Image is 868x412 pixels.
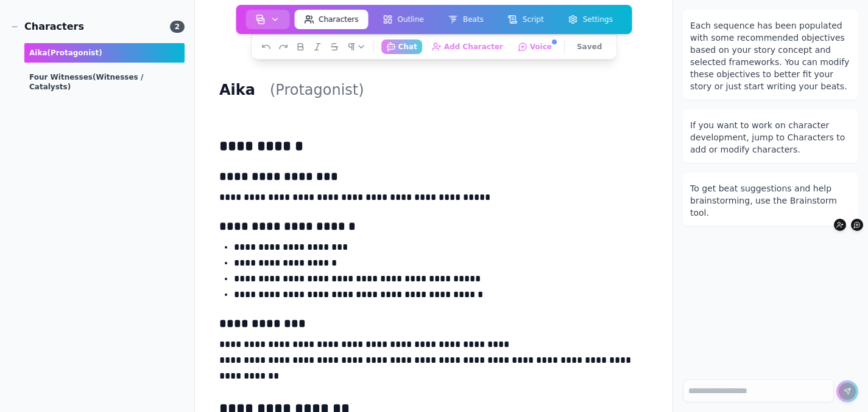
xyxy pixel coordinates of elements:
a: Outline [371,7,436,32]
button: Add Character [427,39,508,54]
img: storyboard [255,15,265,24]
a: Beats [436,7,496,32]
button: Voice [851,219,863,231]
a: Script [496,7,556,32]
div: Characters [10,19,84,34]
div: Each sequence has been populated with some recommended objectives based on your story concept and... [690,19,851,92]
button: Chat [381,39,422,54]
button: Voice [513,39,557,54]
a: Characters [292,7,371,32]
div: If you want to work on character development, jump to Characters to add or modify characters. [690,119,851,156]
button: Outline [373,10,434,29]
button: Script [498,10,554,29]
span: 2 [170,21,185,33]
button: Beats [439,10,493,29]
button: Settings [559,10,623,29]
button: Saved [572,39,607,54]
div: To get beat suggestions and help brainstorming, use the Brainstorm tool. [690,182,851,219]
h1: Aika [214,78,260,101]
button: Add Character [834,219,846,231]
span: (protagonist) [47,49,102,57]
a: Settings [556,7,625,32]
div: Aika [24,43,185,63]
button: Characters [294,10,369,29]
h2: (protagonist) [265,78,369,102]
div: Four Witnesses [24,67,185,97]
